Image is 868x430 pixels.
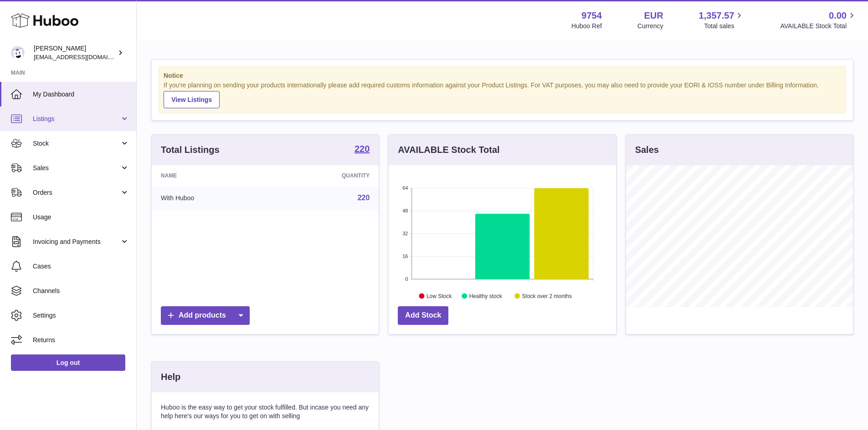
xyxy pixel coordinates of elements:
text: 64 [403,185,408,191]
text: 0 [406,276,408,282]
span: [EMAIL_ADDRESS][DOMAIN_NAME] [34,53,134,61]
span: Returns [33,336,129,344]
a: 0.00 AVAILABLE Stock Total [780,10,857,30]
span: Invoicing and Payments [33,238,120,246]
span: 0.00 [829,10,847,22]
a: Add products [161,306,250,325]
text: Low Stock [426,293,452,299]
span: Sales [33,164,120,172]
th: Quantity [272,165,379,186]
text: 32 [403,231,408,236]
strong: EUR [644,10,663,22]
span: Settings [33,311,129,320]
strong: Notice [164,71,841,80]
span: Stock [33,139,120,148]
text: 16 [403,253,408,259]
span: 1,357.57 [699,10,734,22]
strong: 9754 [581,10,602,22]
text: Stock over 2 months [522,293,572,299]
span: Cases [33,262,129,271]
h3: Total Listings [161,144,220,156]
text: Healthy stock [469,293,503,299]
p: Huboo is the easy way to get your stock fulfilled. But incase you need any help here's our ways f... [161,403,370,420]
div: If you're planning on sending your products internationally please add required customs informati... [164,81,841,108]
span: Listings [33,115,120,123]
strong: 220 [354,144,370,153]
span: Orders [33,188,120,197]
a: Add Stock [398,306,448,325]
span: Channels [33,287,129,295]
span: My Dashboard [33,90,129,99]
a: View Listings [164,91,220,108]
div: Huboo Ref [571,22,602,30]
a: Log out [11,354,125,371]
text: 48 [403,208,408,213]
a: 1,357.57 Total sales [699,10,745,30]
h3: Help [161,371,180,383]
th: Name [152,165,272,186]
div: Currency [637,22,663,30]
a: 220 [354,144,370,155]
h3: AVAILABLE Stock Total [398,144,499,156]
div: [PERSON_NAME] [34,44,116,61]
span: Total sales [704,22,745,30]
a: 220 [358,194,370,202]
span: AVAILABLE Stock Total [780,22,857,30]
h3: Sales [635,144,659,156]
span: Usage [33,213,129,222]
td: With Huboo [152,186,272,210]
img: internalAdmin-9754@internal.huboo.com [11,46,25,60]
